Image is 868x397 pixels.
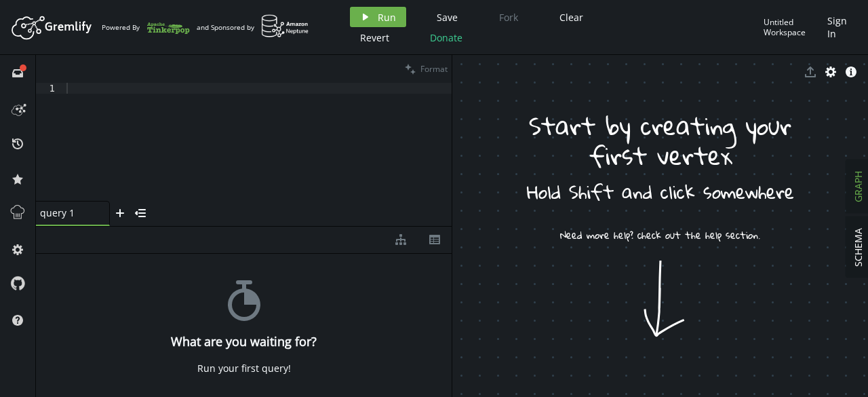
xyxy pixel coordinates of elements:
[102,16,190,39] div: Powered By
[420,27,473,48] button: Donate
[437,11,458,24] span: Save
[360,31,389,44] span: Revert
[401,55,452,83] button: Format
[197,362,291,375] div: Run your first query!
[549,7,593,27] button: Clear
[350,27,399,48] button: Revert
[852,171,865,202] span: GRAPH
[378,11,396,24] span: Run
[827,14,851,40] span: Sign In
[488,7,529,27] button: Fork
[821,7,858,48] button: Sign In
[420,63,448,75] span: Format
[430,31,462,44] span: Donate
[764,17,821,38] div: Untitled Workspace
[197,14,309,40] div: and Sponsored by
[40,207,94,219] span: query 1
[261,14,309,38] img: AWS Neptune
[350,7,406,27] button: Run
[852,228,865,267] span: SCHEMA
[36,83,64,94] div: 1
[499,11,518,24] span: Fork
[559,11,583,24] span: Clear
[427,7,468,27] button: Save
[171,335,317,349] h4: What are you waiting for?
